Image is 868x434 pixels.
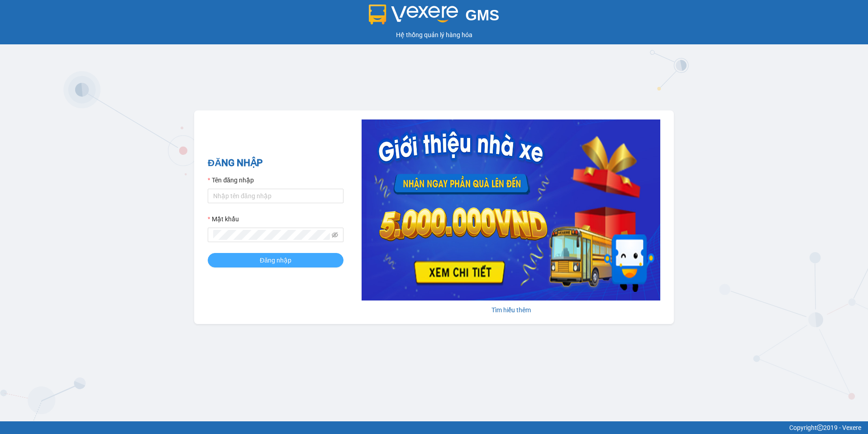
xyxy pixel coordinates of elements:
button: Đăng nhập [208,253,343,267]
h2: ĐĂNG NHẬP [208,156,343,171]
img: logo 2 [369,5,458,24]
span: Đăng nhập [260,255,291,265]
div: Hệ thống quản lý hàng hóa [2,30,866,40]
span: GMS [465,7,499,24]
label: Tên đăng nhập [208,175,254,185]
div: Copyright 2019 - Vexere [7,423,861,433]
span: eye-invisible [332,232,338,238]
img: banner-0 [362,119,660,300]
label: Mật khẩu [208,214,239,224]
a: GMS [369,14,500,21]
input: Mật khẩu [213,230,330,240]
input: Tên đăng nhập [208,189,343,203]
div: Tìm hiểu thêm [362,305,660,315]
span: copyright [817,424,823,431]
